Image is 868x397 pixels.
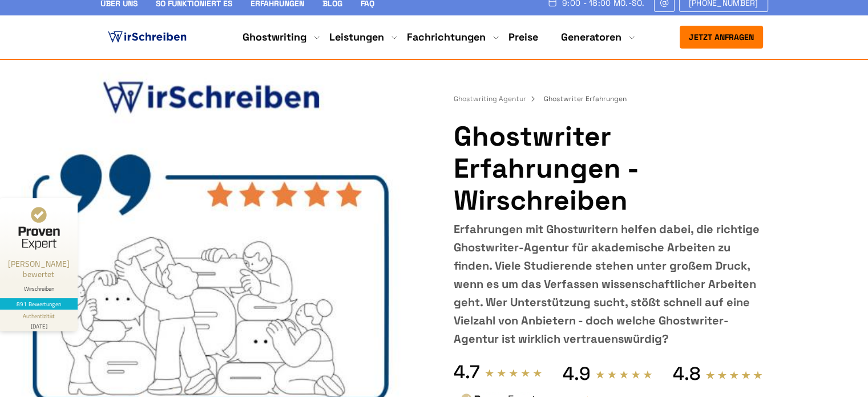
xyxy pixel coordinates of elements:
[705,370,763,380] img: stars
[485,368,543,378] img: stars
[5,285,73,292] div: Wirschreiben
[23,312,55,320] div: Authentizität
[329,30,384,44] a: Leistungen
[5,320,73,329] div: [DATE]
[544,94,627,103] span: Ghostwriter Erfahrungen
[563,362,591,385] div: 4.9
[561,30,621,44] a: Generatoren
[595,370,653,379] img: stars
[680,26,763,49] button: Jetzt anfragen
[454,360,480,383] div: 4.7
[407,30,486,44] a: Fachrichtungen
[454,121,762,216] h1: Ghostwriter Erfahrungen - Wirschreiben
[673,362,701,385] div: 4.8
[454,220,762,348] div: Erfahrungen mit Ghostwritern helfen dabei, die richtige Ghostwriter-Agentur für akademische Arbei...
[106,29,189,46] img: logo ghostwriter-österreich
[243,30,306,44] a: Ghostwriting
[454,94,542,103] a: Ghostwriting Agentur
[508,30,538,43] a: Preise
